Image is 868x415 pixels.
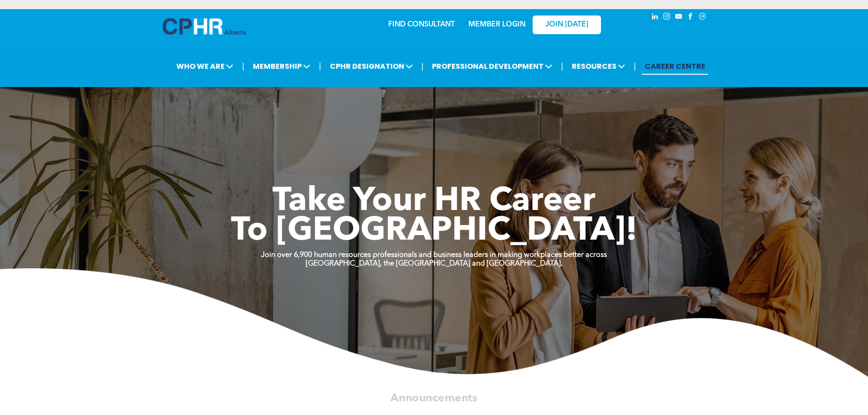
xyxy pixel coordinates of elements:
a: youtube [674,11,684,24]
a: CAREER CENTRE [642,58,708,75]
span: PROFESSIONAL DEVELOPMENT [429,58,555,75]
strong: Join over 6,900 human resources professionals and business leaders in making workplaces better ac... [261,251,607,259]
li: | [242,57,244,76]
a: JOIN [DATE] [533,15,601,34]
a: instagram [662,11,672,24]
li: | [634,57,636,76]
span: WHO WE ARE [174,58,236,75]
span: Take Your HR Career [272,185,596,218]
span: MEMBERSHIP [250,58,313,75]
img: A blue and white logo for cp alberta [163,18,246,35]
span: RESOURCES [569,58,628,75]
li: | [319,57,321,76]
span: Announcements [390,393,477,404]
span: CPHR DESIGNATION [327,58,416,75]
span: To [GEOGRAPHIC_DATA]! [231,215,637,248]
span: JOIN [DATE] [545,20,588,29]
li: | [561,57,563,76]
a: Social network [698,11,708,24]
li: | [421,57,424,76]
a: facebook [686,11,696,24]
a: FIND CONSULTANT [388,21,455,28]
a: MEMBER LOGIN [468,21,525,28]
strong: [GEOGRAPHIC_DATA], the [GEOGRAPHIC_DATA] and [GEOGRAPHIC_DATA]. [306,260,563,267]
a: linkedin [650,11,660,24]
